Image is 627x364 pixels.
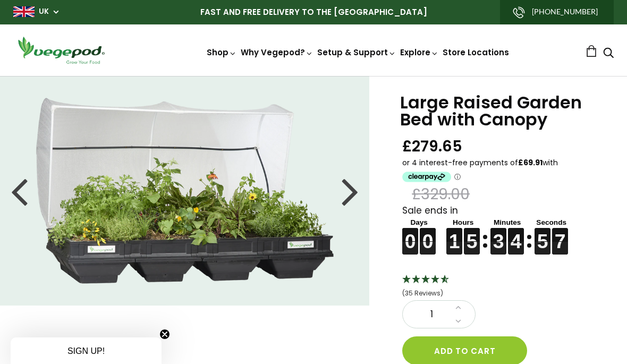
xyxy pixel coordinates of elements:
div: Sale ends in [402,204,600,255]
figure: 3 [490,228,506,241]
figure: 5 [464,228,480,241]
a: Search [603,48,614,60]
img: gb_large.png [13,6,35,17]
figure: 4 [508,228,524,241]
span: SIGN UP! [67,346,105,355]
span: £279.65 [402,137,462,156]
figure: 0 [402,228,418,241]
a: Decrease quantity by 1 [452,315,464,328]
figure: 0 [420,228,436,241]
a: Why Vegepod? [241,47,313,58]
a: Store Locations [443,47,509,58]
img: Vegepod [13,35,109,65]
button: Close teaser [159,329,170,340]
a: Explore [400,47,438,58]
span: 4.69 Stars - 35 Reviews [402,289,443,298]
div: 4.69 Stars - 35 Reviews [402,273,600,300]
a: UK [39,6,49,17]
a: Increase quantity by 1 [452,301,464,315]
img: Large Raised Garden Bed with Canopy [36,98,334,284]
span: £329.00 [412,184,470,204]
span: 1 [413,308,450,321]
figure: 5 [535,228,550,241]
a: Shop [207,47,236,58]
h1: Large Raised Garden Bed with Canopy [400,94,600,128]
div: SIGN UP!Close teaser [11,337,162,364]
figure: 1 [446,228,462,241]
a: Setup & Support [317,47,396,58]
